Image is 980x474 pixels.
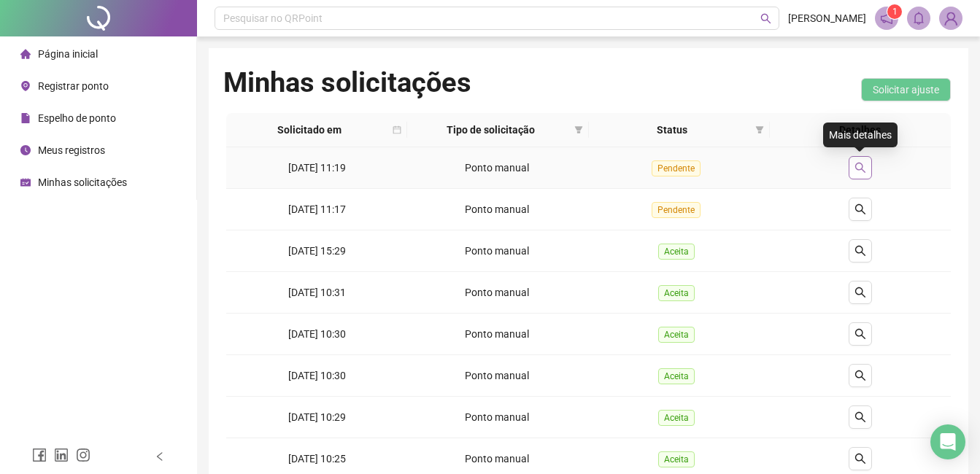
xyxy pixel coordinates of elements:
[854,203,866,215] span: search
[652,160,701,176] span: Pendente
[854,162,866,174] span: search
[20,81,31,91] span: environment
[20,177,31,187] span: schedule
[288,411,346,423] span: [DATE] 10:29
[465,411,529,423] span: Ponto manual
[823,123,898,147] div: Mais detalhes
[752,119,767,141] span: filter
[595,122,749,138] span: Status
[288,245,346,257] span: [DATE] 15:29
[892,7,898,17] span: 1
[887,4,902,19] sup: 1
[288,453,346,465] span: [DATE] 10:25
[760,13,771,24] span: search
[223,66,471,99] h1: Minhas solicitações
[755,125,764,134] span: filter
[465,162,529,174] span: Ponto manual
[788,10,866,26] span: [PERSON_NAME]
[465,453,529,465] span: Ponto manual
[652,202,701,218] span: Pendente
[873,82,939,98] span: Solicitar ajuste
[571,119,586,141] span: filter
[854,411,866,423] span: search
[930,424,965,459] div: Open Intercom Messenger
[54,448,69,462] span: linkedin
[38,176,127,188] span: Minhas solicitações
[940,7,962,29] img: 54632
[574,125,583,134] span: filter
[854,328,866,340] span: search
[288,287,346,298] span: [DATE] 10:31
[658,368,695,384] span: Aceita
[880,12,893,25] span: notification
[20,145,31,155] span: clock-circle
[38,48,98,60] span: Página inicial
[658,327,695,343] span: Aceita
[390,119,404,141] span: calendar
[465,203,529,215] span: Ponto manual
[76,448,90,462] span: instagram
[658,285,695,301] span: Aceita
[465,245,529,257] span: Ponto manual
[413,122,568,138] span: Tipo de solicitação
[854,287,866,298] span: search
[288,370,346,381] span: [DATE] 10:30
[465,370,529,381] span: Ponto manual
[465,287,529,298] span: Ponto manual
[38,144,105,156] span: Meus registros
[20,49,31,59] span: home
[20,113,31,123] span: file
[658,244,695,260] span: Aceita
[288,203,346,215] span: [DATE] 11:17
[288,162,346,174] span: [DATE] 11:19
[912,12,925,25] span: bell
[861,78,951,101] button: Solicitar ajuste
[232,122,387,138] span: Solicitado em
[854,370,866,381] span: search
[155,451,165,462] span: left
[32,448,47,462] span: facebook
[393,125,401,134] span: calendar
[658,410,695,426] span: Aceita
[38,80,109,92] span: Registrar ponto
[854,245,866,257] span: search
[658,451,695,467] span: Aceita
[854,453,866,465] span: search
[38,112,116,124] span: Espelho de ponto
[465,328,529,340] span: Ponto manual
[770,113,951,147] th: Detalhes
[288,328,346,340] span: [DATE] 10:30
